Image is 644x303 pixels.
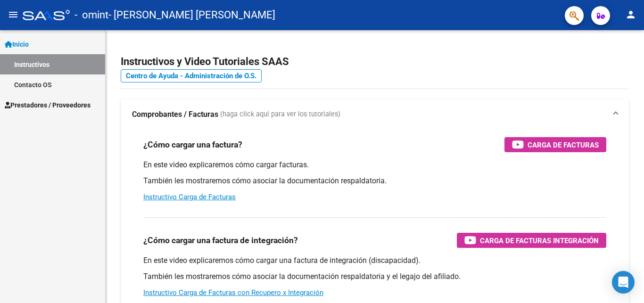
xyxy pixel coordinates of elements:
[457,233,606,248] button: Carga de Facturas Integración
[612,271,635,294] div: Open Intercom Messenger
[480,235,599,246] span: Carga de Facturas Integración
[8,9,19,20] mat-icon: menu
[132,109,218,120] strong: Comprobantes / Facturas
[528,139,599,151] span: Carga de Facturas
[143,255,606,266] p: En este video explicaremos cómo cargar una factura de integración (discapacidad).
[5,39,29,49] span: Inicio
[108,5,275,25] span: - [PERSON_NAME] [PERSON_NAME]
[143,288,323,297] a: Instructivo Carga de Facturas con Recupero x Integración
[143,234,298,247] h3: ¿Cómo cargar una factura de integración?
[121,53,629,71] h2: Instructivos y Video Tutoriales SAAS
[143,138,242,151] h3: ¿Cómo cargar una factura?
[5,100,91,110] span: Prestadores / Proveedores
[504,137,606,152] button: Carga de Facturas
[121,69,262,82] a: Centro de Ayuda - Administración de O.S.
[143,176,606,186] p: También les mostraremos cómo asociar la documentación respaldatoria.
[143,193,236,201] a: Instructivo Carga de Facturas
[143,271,606,282] p: También les mostraremos cómo asociar la documentación respaldatoria y el legajo del afiliado.
[74,5,108,25] span: - omint
[143,160,606,170] p: En este video explicaremos cómo cargar facturas.
[121,99,629,130] mat-expansion-panel-header: Comprobantes / Facturas (haga click aquí para ver los tutoriales)
[220,109,340,120] span: (haga click aquí para ver los tutoriales)
[625,9,636,20] mat-icon: person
